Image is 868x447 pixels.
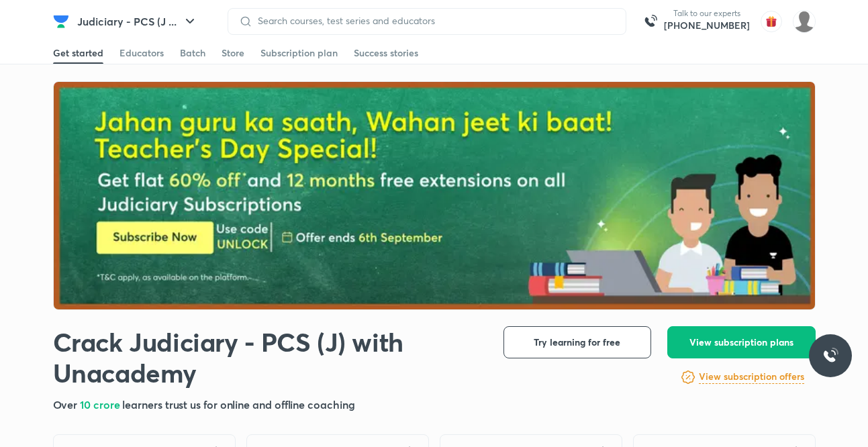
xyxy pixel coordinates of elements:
[119,42,164,64] a: Educators
[793,10,816,33] img: Shivangee Singh
[534,336,620,349] span: Try learning for free
[699,369,804,385] a: View subscription offers
[69,8,206,35] button: Judiciary - PCS (J ...
[761,11,782,32] img: avatar
[637,8,664,35] img: call-us
[354,46,418,60] div: Success stories
[80,397,122,411] span: 10 crore
[252,15,615,26] input: Search courses, test series and educators
[664,8,750,19] p: Talk to our experts
[122,397,354,411] span: learners trust us for online and offline coaching
[689,336,793,349] span: View subscription plans
[822,348,838,364] img: ttu
[222,46,244,60] div: Store
[53,397,81,411] span: Over
[222,42,244,64] a: Store
[53,42,103,64] a: Get started
[260,42,338,64] a: Subscription plan
[180,42,205,64] a: Batch
[503,326,651,358] button: Try learning for free
[354,42,418,64] a: Success stories
[53,13,69,30] img: Company Logo
[53,326,482,389] h1: Crack Judiciary - PCS (J) with Unacademy
[664,19,750,32] a: [PHONE_NUMBER]
[699,370,804,384] h6: View subscription offers
[260,46,338,60] div: Subscription plan
[119,46,164,60] div: Educators
[53,46,103,60] div: Get started
[180,46,205,60] div: Batch
[667,326,816,358] button: View subscription plans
